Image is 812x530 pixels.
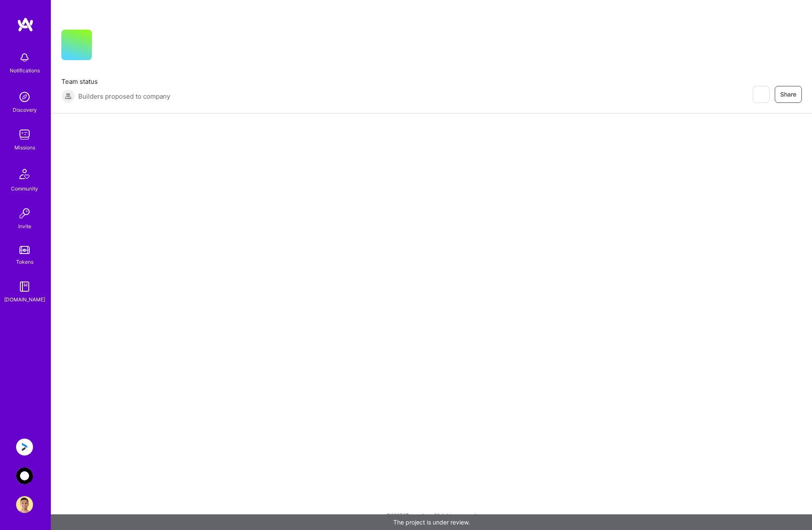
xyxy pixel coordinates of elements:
[16,439,33,455] img: Anguleris: BIMsmart AI MVP
[780,90,796,99] span: Share
[775,86,802,103] button: Share
[16,205,33,222] img: Invite
[16,496,33,513] img: User Avatar
[17,17,34,32] img: logo
[13,105,37,114] div: Discovery
[16,278,33,295] img: guide book
[51,514,812,530] div: The project is under review.
[11,184,38,193] div: Community
[16,257,33,266] div: Tokens
[4,295,45,304] div: [DOMAIN_NAME]
[19,246,30,254] img: tokens
[61,77,170,86] span: Team status
[78,92,170,101] span: Builders proposed to company
[16,467,33,484] img: AnyTeam: Team for AI-Powered Sales Platform
[61,89,75,103] img: Builders proposed to company
[102,43,109,50] i: icon CompanyGray
[16,126,33,143] img: teamwork
[14,164,35,184] img: Community
[14,439,35,455] a: Anguleris: BIMsmart AI MVP
[10,66,40,75] div: Notifications
[14,496,35,513] a: User Avatar
[16,49,33,66] img: bell
[16,88,33,105] img: discovery
[14,143,35,152] div: Missions
[757,91,764,98] i: icon EyeClosed
[18,222,31,231] div: Invite
[14,467,35,484] a: AnyTeam: Team for AI-Powered Sales Platform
